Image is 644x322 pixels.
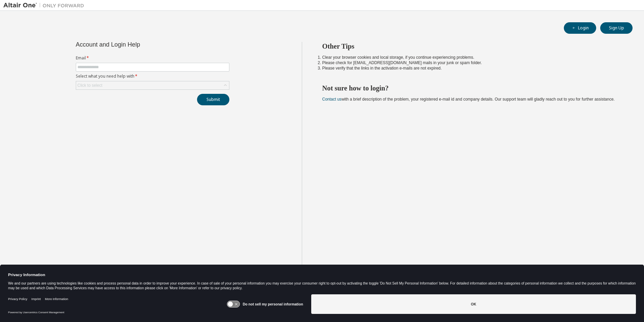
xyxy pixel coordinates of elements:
div: Account and Login Help [76,42,199,47]
button: Login [564,22,596,34]
button: Sign Up [600,22,633,34]
label: Select what you need help with [76,74,229,79]
button: Submit [197,94,229,105]
span: with a brief description of the problem, your registered e-mail id and company details. Our suppo... [322,97,615,102]
li: Please check for [EMAIL_ADDRESS][DOMAIN_NAME] mails in your junk or spam folder. [322,60,621,65]
a: Contact us [322,97,342,102]
li: Please verify that the links in the activation e-mails are not expired. [322,65,621,71]
h2: Not sure how to login? [322,84,621,92]
img: Altair One [3,2,88,9]
label: Email [76,55,229,61]
div: Click to select [77,83,102,88]
div: Click to select [76,81,229,89]
h2: Other Tips [322,42,621,51]
li: Clear your browser cookies and local storage, if you continue experiencing problems. [322,55,621,60]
